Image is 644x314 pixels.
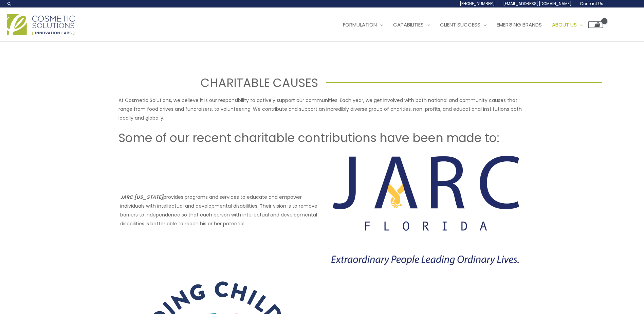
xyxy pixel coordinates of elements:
a: Capabilities [388,15,435,35]
p: At Cosmetic Solutions, we believe it is our responsibility to actively support our communities. E... [118,96,526,122]
h2: Some of our recent charitable contributions have been made to: [118,130,526,146]
a: About Us [547,15,588,35]
a: Emerging Brands [492,15,547,35]
span: Capabilities [393,21,424,28]
strong: JARC [US_STATE] [120,194,163,200]
span: Contact Us [580,1,603,6]
span: About Us [552,21,577,28]
span: Client Success [440,21,480,28]
span: Formulation [343,21,377,28]
span: [PHONE_NUMBER] [460,1,495,6]
a: Client Success [435,15,492,35]
img: Cosmetic Solutions Logo [7,14,75,35]
a: View Shopping Cart, empty [588,21,603,28]
p: provides programs and services to educate and empower individuals with intellectual and developme... [120,193,318,228]
nav: Site Navigation [333,15,603,35]
a: Formulation [338,15,388,35]
img: Charitable Causes JARC Florida Logo [326,154,524,267]
span: [EMAIL_ADDRESS][DOMAIN_NAME] [503,1,572,6]
a: Search icon link [7,1,12,6]
h1: CHARITABLE CAUSES [42,74,318,91]
span: Emerging Brands [497,21,542,28]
